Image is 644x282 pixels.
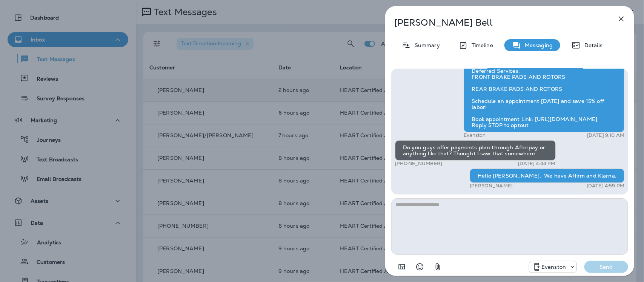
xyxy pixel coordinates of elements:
[412,259,427,274] button: Select an emoji
[587,132,624,138] p: [DATE] 9:10 AM
[470,169,624,183] div: Hello [PERSON_NAME], We have Affirm and Klarna.
[587,183,624,189] p: [DATE] 4:59 PM
[518,161,556,167] p: [DATE] 4:44 PM
[464,34,624,132] div: Hello [PERSON_NAME], just a friendly reminder that on your last visit, there were some recommende...
[521,42,553,48] p: Messaging
[411,42,440,48] p: Summary
[395,161,442,167] p: [PHONE_NUMBER]
[395,140,556,161] div: Do you guys offer payments plan through Afterpay or anything like that? Thought I saw that somewh...
[468,42,493,48] p: Timeline
[541,264,566,270] p: Evanston
[529,262,576,271] div: +1 (847) 892-1225
[464,132,486,138] p: Evanston
[470,183,513,189] p: [PERSON_NAME]
[394,259,409,274] button: Add in a premade template
[581,42,603,48] p: Details
[394,17,600,28] p: [PERSON_NAME] Bell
